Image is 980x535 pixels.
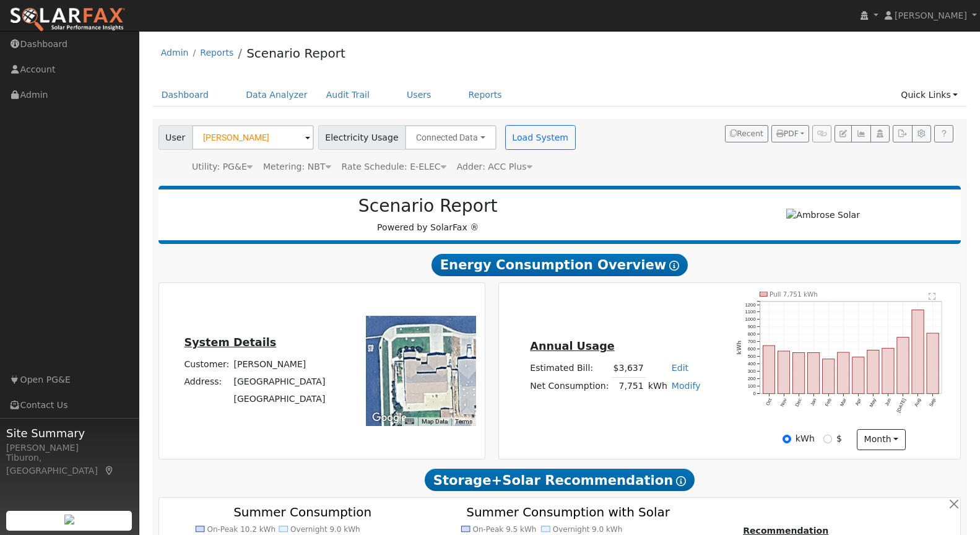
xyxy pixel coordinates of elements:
[472,525,536,534] text: On-Peak 9.5 kWh
[929,292,936,300] text: 
[776,129,799,138] span: PDF
[838,352,849,394] rect: onclick=""
[182,373,232,390] td: Address:
[405,125,497,150] button: Connected Data
[232,355,327,373] td: [PERSON_NAME]
[794,398,803,407] text: Dec
[182,355,232,373] td: Customer:
[725,125,768,142] button: Recent
[753,391,756,397] text: 0
[779,398,788,407] text: Nov
[854,398,862,407] text: Apr
[459,84,511,107] a: Reports
[528,360,611,378] td: Estimated Bill:
[895,11,967,20] span: [PERSON_NAME]
[233,505,371,520] text: Summer Consumption
[611,360,646,378] td: $3,637
[152,84,219,107] a: Dashboard
[200,48,233,58] a: Reports
[898,337,909,394] rect: onclick=""
[669,261,679,271] i: Show Help
[823,435,832,443] input: $
[823,359,835,394] rect: onclick=""
[342,162,446,172] span: Alias: E1
[6,451,132,477] div: Tiburon, [GEOGRAPHIC_DATA]
[318,125,405,150] span: Electricity Usage
[505,125,576,150] button: Load System
[882,348,894,394] rect: onclick=""
[184,336,276,349] u: System Details
[867,350,879,394] rect: onclick=""
[778,351,790,394] rect: onclick=""
[835,125,852,142] button: Edit User
[397,84,441,107] a: Users
[64,515,74,524] img: retrieve
[748,384,756,389] text: 100
[808,353,820,394] rect: onclick=""
[896,398,907,414] text: [DATE]
[912,125,931,142] button: Settings
[748,376,756,382] text: 200
[646,377,669,395] td: kWh
[263,160,331,173] div: Metering: NBT
[836,432,842,445] label: $
[6,425,132,441] span: Site Summary
[171,196,685,217] h2: Scenario Report
[745,317,756,323] text: 1000
[824,398,833,407] text: Feb
[369,410,410,426] img: Google
[735,341,742,355] text: kWh
[422,417,448,426] button: Map Data
[884,398,892,407] text: Jun
[913,310,924,394] rect: onclick=""
[158,125,193,150] span: User
[232,373,327,390] td: [GEOGRAPHIC_DATA]
[929,398,937,407] text: Sep
[745,310,756,315] text: 1100
[9,7,126,33] img: SolarFax
[530,340,614,352] u: Annual Usage
[851,125,870,142] button: Multi-Series Graph
[934,125,953,142] a: Help Link
[246,46,345,61] a: Scenario Report
[6,441,132,455] div: [PERSON_NAME]
[369,410,410,426] a: Open this area in Google Maps (opens a new window)
[161,48,189,58] a: Admin
[748,347,756,352] text: 600
[765,397,774,406] text: Oct
[839,398,848,407] text: Mar
[748,324,756,330] text: 900
[192,160,253,173] div: Utility: PG&E
[893,125,912,142] button: Export Interval Data
[852,357,864,394] rect: onclick=""
[914,398,922,407] text: Aug
[232,390,327,407] td: [GEOGRAPHIC_DATA]
[317,84,379,107] a: Audit Trail
[236,84,317,107] a: Data Analyzer
[466,505,670,520] text: Summer Consumption with Solar
[290,525,360,534] text: Overnight 9.0 kWh
[431,254,688,276] span: Energy Consumption Overview
[771,125,809,142] button: PDF
[745,302,756,308] text: 1200
[553,525,623,534] text: Overnight 9.0 kWh
[455,418,472,425] a: Terms (opens in new tab)
[405,417,414,426] button: Keyboard shortcuts
[611,377,646,395] td: 7,751
[796,432,815,445] label: kWh
[104,466,115,476] a: Map
[748,332,756,337] text: 800
[457,160,532,173] div: Adder: ACC Plus
[810,398,818,407] text: Jan
[425,469,695,491] span: Storage+Solar Recommendation
[857,429,906,450] button: month
[763,346,775,394] rect: onclick=""
[165,196,692,234] div: Powered by SolarFax ®
[748,339,756,345] text: 700
[793,353,805,394] rect: onclick=""
[748,354,756,360] text: 500
[927,333,939,394] rect: onclick=""
[748,362,756,367] text: 400
[672,363,688,373] a: Edit
[748,369,756,375] text: 300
